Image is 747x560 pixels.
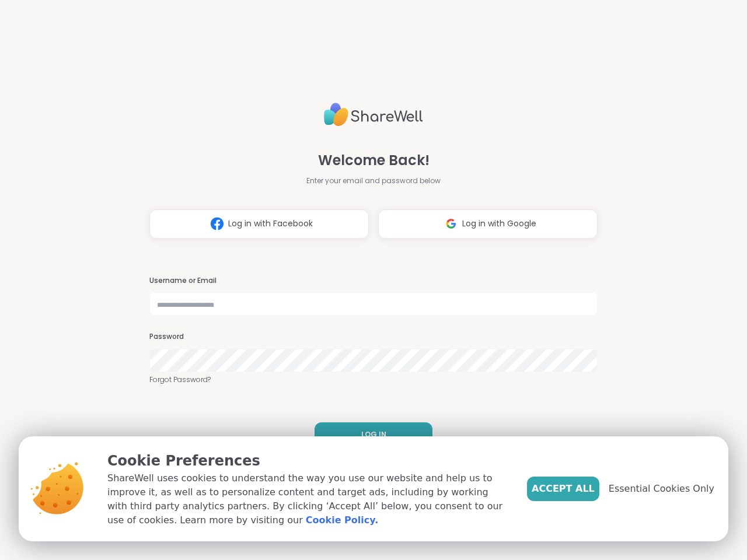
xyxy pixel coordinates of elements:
[206,213,228,235] img: ShareWell Logomark
[149,276,598,286] h3: Username or Email
[107,450,508,471] p: Cookie Preferences
[361,429,386,440] span: LOG IN
[609,482,714,496] span: Essential Cookies Only
[228,218,313,230] span: Log in with Facebook
[440,213,462,235] img: ShareWell Logomark
[306,513,378,527] a: Cookie Policy.
[306,176,441,186] span: Enter your email and password below
[149,374,598,385] a: Forgot Password?
[324,98,423,131] img: ShareWell Logo
[532,482,595,496] span: Accept All
[149,209,369,239] button: Log in with Facebook
[107,471,508,527] p: ShareWell uses cookies to understand the way you use our website and help us to improve it, as we...
[527,477,599,501] button: Accept All
[462,218,536,230] span: Log in with Google
[318,150,430,171] span: Welcome Back!
[315,422,432,447] button: LOG IN
[378,209,598,239] button: Log in with Google
[149,332,598,342] h3: Password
